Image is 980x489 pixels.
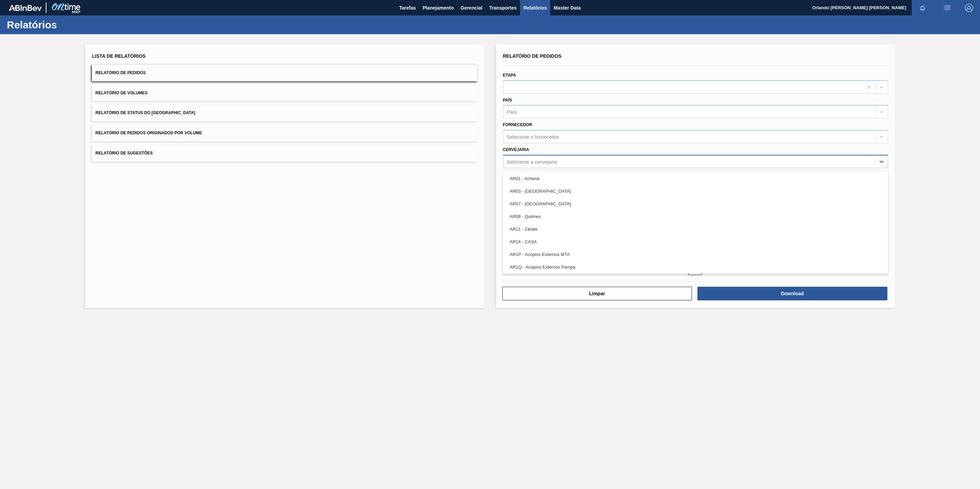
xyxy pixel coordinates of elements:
div: AR08 - Quilmes [503,210,888,223]
button: Relatório de Pedidos Originados por Volume [92,125,477,141]
div: AR07 - [GEOGRAPHIC_DATA] [503,198,888,210]
span: Transportes [489,4,517,12]
button: Relatório de Sugestões [92,145,477,162]
img: TNhmsLtSVTkK8tSr43FrP2fwEKptu5GPRR3wAAAABJRU5ErkJggg== [9,5,42,11]
span: Planejamento [423,4,454,12]
div: Selecione a cervejaria [507,159,557,164]
span: Lista de Relatórios [92,53,146,59]
label: Cervejaria [503,147,529,152]
div: Selecione o fornecedor [507,134,559,140]
div: AR1Q - Acópios Externos Pampa [503,261,888,273]
button: Relatório de Volumes [92,85,477,101]
img: Logout [965,4,973,12]
button: Limpar [502,287,692,300]
span: Relatório de Sugestões [95,151,153,155]
span: Tarefas [399,4,416,12]
span: Relatório de Status do [GEOGRAPHIC_DATA] [95,110,195,115]
label: Etapa [503,73,516,78]
label: Fornecedor [503,122,532,127]
span: Relatórios [523,4,547,12]
span: Relatório de Pedidos [95,70,146,75]
button: Notificações [912,3,934,13]
h1: Relatórios [7,21,128,29]
button: Relatório de Pedidos [92,65,477,81]
span: Relatório de Pedidos Originados por Volume [95,131,202,135]
div: AR11 - Zárate [503,223,888,235]
label: País [503,98,512,103]
span: Relatório de Volumes [95,91,147,95]
img: userActions [943,4,951,12]
div: País [507,109,517,115]
span: Master Data [554,4,581,12]
span: Gerencial [461,4,482,12]
div: AR1P - Acópios Externos MTA [503,248,888,261]
button: Relatório de Status do [GEOGRAPHIC_DATA] [92,105,477,121]
button: Download [697,287,887,300]
div: AR14 - CASA [503,235,888,248]
span: Relatório de Pedidos [503,53,562,59]
div: AR01 - Acheral [503,172,888,185]
div: AR03 - [GEOGRAPHIC_DATA] [503,185,888,198]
